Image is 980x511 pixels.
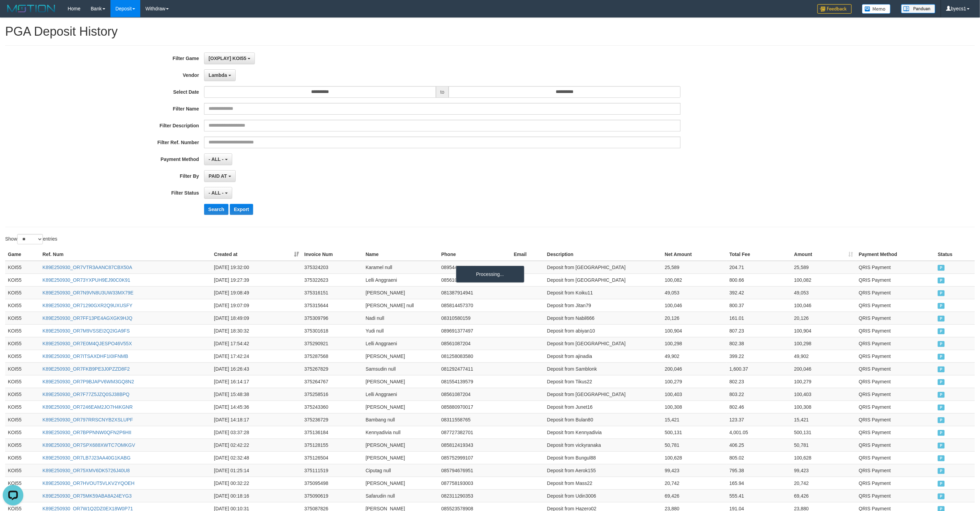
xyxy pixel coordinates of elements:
[791,286,856,299] td: 49,053
[438,426,511,439] td: 087727382701
[856,261,935,274] td: QRIS Payment
[938,341,945,347] span: PAID
[544,439,662,451] td: Deposit from vickyranaka
[209,56,246,61] span: [OXPLAY] KOI55
[363,299,439,312] td: [PERSON_NAME] null
[5,25,975,38] h1: PGA Deposit History
[363,400,439,413] td: [PERSON_NAME]
[544,388,662,400] td: Deposit from [GEOGRAPHIC_DATA]
[662,464,727,477] td: 99,423
[727,362,792,375] td: 1,600.37
[662,400,727,413] td: 100,308
[211,477,302,489] td: [DATE] 00:32:22
[791,439,856,451] td: 50,781
[662,286,727,299] td: 49,053
[662,375,727,388] td: 100,279
[438,388,511,400] td: 08561087204
[791,375,856,388] td: 100,279
[43,468,130,473] a: K89E250930_OR75XMV6DK5726J40U8
[211,350,302,362] td: [DATE] 17:42:24
[862,4,891,14] img: Button%20Memo.svg
[436,86,449,98] span: to
[938,290,945,296] span: PAID
[791,261,856,274] td: 25,589
[302,375,363,388] td: 375264767
[727,350,792,362] td: 399.22
[662,388,727,400] td: 100,403
[856,439,935,451] td: QRIS Payment
[456,266,524,283] div: Processing...
[727,426,792,439] td: 4,001.05
[211,324,302,337] td: [DATE] 18:30:32
[544,324,662,337] td: Deposit from abiyan10
[544,375,662,388] td: Deposit from Tikus22
[662,324,727,337] td: 100,904
[938,405,945,410] span: PAID
[302,312,363,324] td: 375309796
[43,455,131,461] a: K89E250930_OR7LB7J23AA40G1KABG
[856,324,935,337] td: QRIS Payment
[302,464,363,477] td: 375111519
[302,299,363,312] td: 375315644
[363,324,439,337] td: Yudi null
[938,316,945,322] span: PAID
[938,265,945,271] span: PAID
[791,248,856,261] th: Amount: activate to sort column ascending
[938,328,945,334] span: PAID
[363,248,439,261] th: Name
[363,489,439,502] td: Safarudin null
[791,388,856,400] td: 100,403
[204,153,232,165] button: - ALL -
[727,439,792,451] td: 406.25
[302,362,363,375] td: 375267829
[5,464,40,477] td: KOI55
[363,439,439,451] td: [PERSON_NAME]
[791,337,856,350] td: 100,298
[817,4,852,14] img: Feedback.jpg
[856,375,935,388] td: QRIS Payment
[363,426,439,439] td: Kennyadivia null
[5,477,40,489] td: KOI55
[662,312,727,324] td: 20,126
[901,4,935,13] img: panduan.png
[302,388,363,400] td: 375258516
[43,430,131,435] a: K89E250930_OR7BPPNNW0QFN2P6HII
[211,286,302,299] td: [DATE] 19:08:49
[43,290,133,295] a: K89E250930_OR7N9VN8U3UW33MX79E
[5,413,40,426] td: KOI55
[856,286,935,299] td: QRIS Payment
[438,451,511,464] td: 085752999107
[5,451,40,464] td: KOI55
[43,315,132,321] a: K89E250930_OR7FF13PE4AGXGK9HJQ
[438,464,511,477] td: 085794676951
[363,337,439,350] td: Lelli Anggraeni
[544,248,662,261] th: Description
[438,489,511,502] td: 082311290353
[727,274,792,286] td: 800.66
[211,362,302,375] td: [DATE] 16:26:43
[43,480,134,486] a: K89E250930_OR7HVOUT5VLKV2YQOEH
[662,248,727,261] th: Net Amount
[302,451,363,464] td: 375126504
[791,477,856,489] td: 20,742
[211,464,302,477] td: [DATE] 01:25:14
[856,413,935,426] td: QRIS Payment
[5,337,40,350] td: KOI55
[662,477,727,489] td: 20,742
[856,477,935,489] td: QRIS Payment
[791,451,856,464] td: 100,628
[791,274,856,286] td: 100,082
[438,261,511,274] td: 0895443526875
[209,72,227,78] span: Lambda
[302,286,363,299] td: 375316151
[5,274,40,286] td: KOI55
[856,248,935,261] th: Payment Method
[204,69,236,81] button: Lambda
[544,451,662,464] td: Deposit from Bungul88
[43,493,132,499] a: K89E250930_OR75MK59ABA8A24EYG3
[363,464,439,477] td: Ciputag null
[302,324,363,337] td: 375301618
[204,53,255,64] button: [OXPLAY] KOI55
[211,451,302,464] td: [DATE] 02:32:48
[544,312,662,324] td: Deposit from Nabil666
